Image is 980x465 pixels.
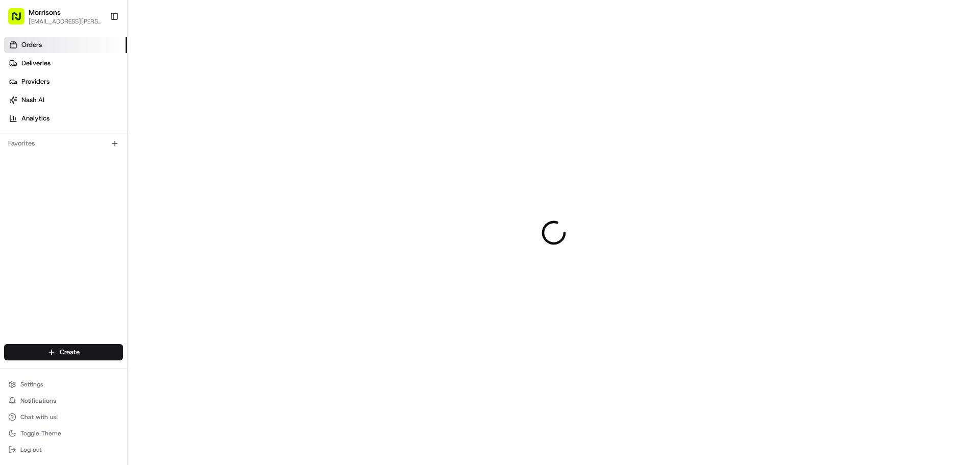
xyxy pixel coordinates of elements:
span: Nash AI [21,95,44,105]
a: Providers [4,74,127,90]
img: 1736555255976-a54dd68f-1ca7-489b-9aae-adbdc363a1c4 [10,97,29,116]
div: Favorites [4,135,123,152]
a: Deliveries [4,55,127,71]
a: Analytics [4,110,127,127]
p: Welcome 👋 [10,41,186,57]
button: Morrisons [29,7,61,17]
button: Morrisons[EMAIL_ADDRESS][PERSON_NAME][DOMAIN_NAME] [4,4,106,29]
span: Notifications [20,397,56,405]
span: Pylon [102,173,124,181]
span: Orders [21,40,42,50]
span: Providers [21,77,50,86]
button: Toggle Theme [4,426,123,440]
a: Orders [4,37,127,53]
div: Start new chat [35,97,167,108]
div: 📗 [10,149,18,157]
span: Analytics [21,114,50,123]
button: Start new chat [174,101,186,113]
span: Settings [20,380,43,388]
span: Create [60,348,80,357]
a: 💻API Documentation [82,144,168,162]
input: Clear [27,66,168,77]
span: Chat with us! [20,413,58,421]
button: Settings [4,377,123,391]
a: 📗Knowledge Base [6,144,82,162]
span: API Documentation [96,148,164,158]
a: Powered byPylon [72,173,124,181]
span: Toggle Theme [20,429,61,437]
img: Nash [10,10,31,31]
button: [EMAIL_ADDRESS][PERSON_NAME][DOMAIN_NAME] [29,17,102,26]
button: Chat with us! [4,410,123,424]
div: We're available if you need us! [35,108,129,116]
div: 💻 [86,149,94,157]
span: Deliveries [21,59,51,68]
span: Log out [20,446,41,454]
a: Nash AI [4,92,127,108]
button: Notifications [4,394,123,408]
button: Log out [4,443,123,457]
button: Create [4,344,123,360]
span: Knowledge Base [20,148,78,158]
